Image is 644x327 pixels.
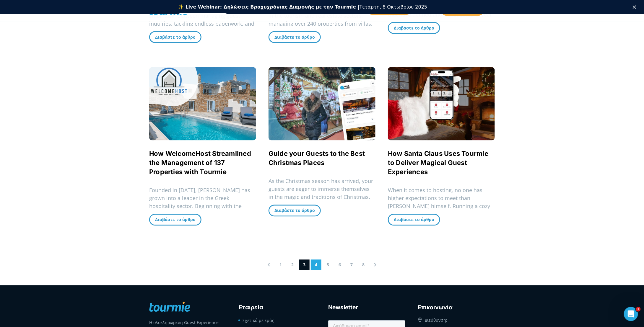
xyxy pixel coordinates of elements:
[269,205,321,217] a: Διαβάστε το άρθρο
[334,260,345,270] a: 6
[299,260,310,270] a: 3
[388,187,495,314] p: When it comes to hosting, no one has higher expectations to meet than [PERSON_NAME] himself. Runn...
[243,318,274,323] a: Σχετικά με εμάς
[155,217,196,223] span: Διαβάστε το άρθρο
[149,31,201,43] a: Διαβάστε το άρθρο
[269,177,375,273] p: As the Christmas season has arrived, your guests are eager to immerse themselves in the magic and...
[323,260,333,270] a: 5
[274,34,315,40] span: Διαβάστε το άρθρο
[178,4,360,10] b: ✨ Live Webinar: Δηλώσεις Βραχυχρόνιας Διαμονής με την Tourmie |
[275,260,286,270] a: 1
[274,208,315,213] span: Διαβάστε το άρθρο
[155,34,196,40] span: Διαβάστε το άρθρο
[394,25,434,31] span: Διαβάστε το άρθρο
[418,303,495,312] h3: Eπικοινωνία
[178,13,228,20] a: Εγγραφείτε δωρεάν
[269,31,321,43] a: Διαβάστε το άρθρο
[346,260,357,270] a: 7
[311,260,321,270] a: 4
[388,150,488,176] a: How Santa Claus Uses Tourmie to Deliver Magical Guest Experiences
[388,214,440,226] a: Διαβάστε το άρθρο
[636,307,641,312] span: 1
[394,217,434,223] span: Διαβάστε το άρθρο
[269,150,365,167] a: Guide your Guests to the Best Christmas Places
[633,5,639,9] div: Close
[287,260,298,270] a: 2
[328,303,405,312] h3: Newsletter
[178,4,427,10] div: Τετάρτη, 8 Οκτωβρίου 2025
[149,214,201,226] a: Διαβάστε το άρθρο
[624,307,638,321] iframe: Intercom live chat
[239,303,316,312] h3: Εταιρεία
[149,150,251,176] a: How WelcomeHost Streamlined the Management of 137 Properties with Tourmie
[388,22,440,34] a: Διαβάστε το άρθρο
[358,260,369,270] a: 8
